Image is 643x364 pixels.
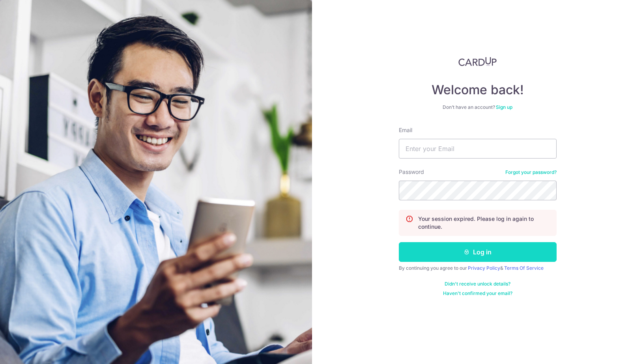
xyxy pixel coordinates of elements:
p: Your session expired. Please log in again to continue. [418,215,550,231]
h4: Welcome back! [399,82,557,98]
input: Enter your Email [399,139,557,159]
label: Email [399,126,412,134]
img: CardUp Logo [458,57,497,66]
a: Forgot your password? [505,169,557,175]
div: Don’t have an account? [399,104,557,110]
a: Didn't receive unlock details? [445,281,510,287]
div: By continuing you agree to our & [399,265,557,271]
a: Terms Of Service [504,265,544,271]
button: Log in [399,242,557,262]
a: Sign up [496,104,512,110]
a: Haven't confirmed your email? [443,290,512,297]
label: Password [399,168,424,176]
a: Privacy Policy [468,265,500,271]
